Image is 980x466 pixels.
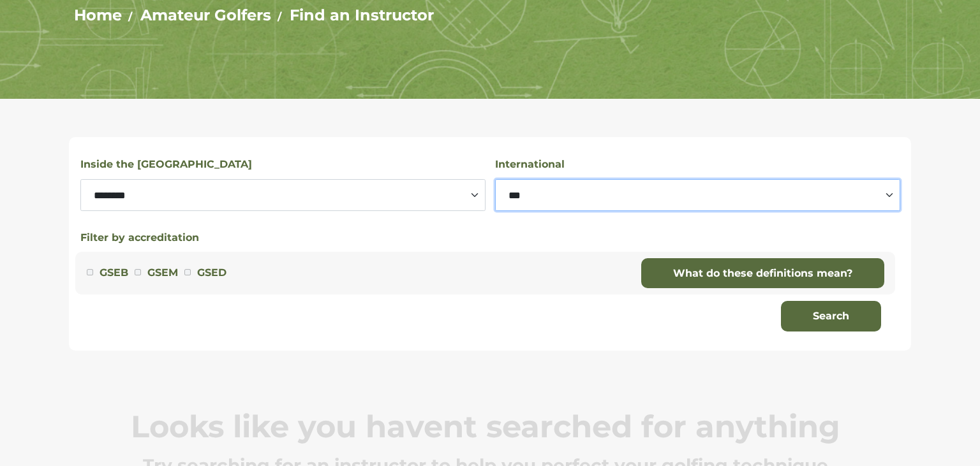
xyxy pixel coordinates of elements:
[495,156,565,173] label: International
[80,179,486,211] select: Select a state
[75,408,895,445] p: Looks like you havent searched for anything
[197,265,226,281] label: GSED
[147,265,178,281] label: GSEM
[495,179,900,211] select: Select a country
[80,230,199,245] button: Filter by accreditation
[74,6,122,24] a: Home
[140,6,271,24] a: Amateur Golfers
[80,156,252,173] label: Inside the [GEOGRAPHIC_DATA]
[641,258,884,289] a: What do these definitions mean?
[100,265,128,281] label: GSEB
[781,301,881,331] button: Search
[290,6,434,24] a: Find an Instructor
